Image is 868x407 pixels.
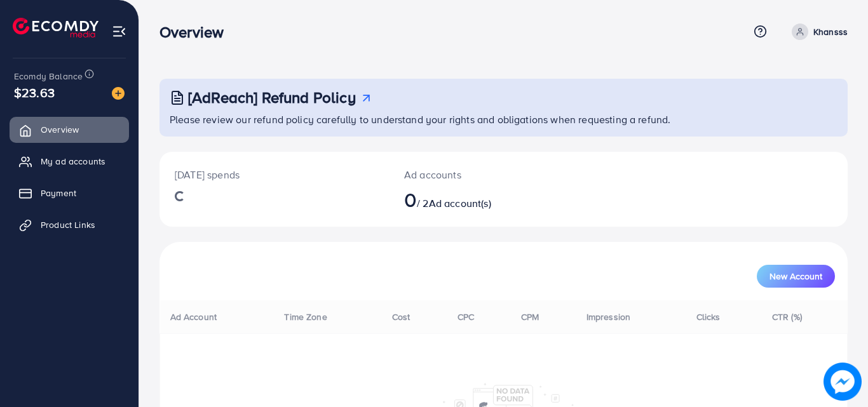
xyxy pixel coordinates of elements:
[787,23,848,40] a: Khansss
[112,24,126,39] img: menu
[13,18,98,37] img: logo
[41,123,79,136] span: Overview
[404,167,546,182] p: Ad accounts
[10,149,129,174] a: My ad accounts
[813,24,848,39] p: Khansss
[112,87,125,100] img: image
[188,88,356,107] h3: [AdReach] Refund Policy
[404,185,417,214] span: 0
[757,265,835,288] button: New Account
[41,187,76,199] span: Payment
[429,196,491,210] span: Ad account(s)
[824,363,862,401] img: image
[41,218,95,231] span: Product Links
[14,70,83,83] span: Ecomdy Balance
[175,167,374,182] p: [DATE] spends
[10,117,129,142] a: Overview
[14,83,55,102] span: $23.63
[170,112,840,127] p: Please review our refund policy carefully to understand your rights and obligations when requesti...
[10,212,129,237] a: Product Links
[159,23,234,41] h3: Overview
[41,155,105,168] span: My ad accounts
[404,187,546,211] h2: / 2
[770,272,822,281] span: New Account
[10,180,129,206] a: Payment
